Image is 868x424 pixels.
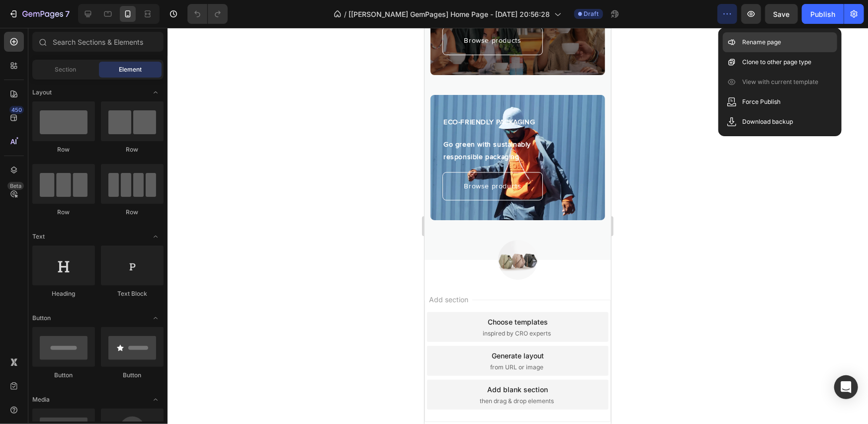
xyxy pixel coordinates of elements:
span: Element [119,65,142,74]
div: Button [101,371,164,380]
p: Rename page [743,37,781,47]
span: Button [32,314,51,323]
span: [[PERSON_NAME] GemPages] Home Page - [DATE] 20:56:28 [349,9,550,19]
span: Text [32,232,45,241]
p: Force Publish [743,97,781,107]
strong: ECO-FRIENDLY PACKAGING [19,90,110,98]
span: Media [32,395,50,404]
div: Choose templates [63,289,123,299]
div: Row [32,145,95,154]
div: Generate layout [67,323,119,333]
p: 7 [65,8,70,20]
div: Text Block [101,289,164,298]
p: View with current template [743,77,819,87]
span: Toggle open [148,85,164,100]
strong: responsible packaging [19,125,95,133]
input: Search Sections & Elements [32,32,164,52]
span: Section [55,65,77,74]
div: Heading [32,289,95,298]
span: Add section [0,266,48,277]
img: image_demo.jpg [74,212,113,252]
strong: Go green with sustainably [19,112,106,121]
div: Add blank section [63,356,124,367]
span: Toggle open [148,310,164,326]
button: 7 [4,4,74,24]
span: Save [774,10,790,18]
span: from URL or image [66,335,119,344]
div: Publish [810,9,835,19]
span: inspired by CRO experts [59,301,127,310]
p: Clone to other page type [743,57,812,67]
div: Button [32,371,95,380]
div: Undo/Redo [187,4,228,24]
div: Row [101,208,164,217]
iframe: Design area [425,28,611,424]
span: / [345,9,347,19]
button: Save [765,4,798,24]
div: Row [101,145,164,154]
span: then drag & drop elements [56,369,130,378]
div: Row [32,208,95,217]
p: Download backup [743,117,793,127]
span: Layout [32,88,52,97]
div: 450 [9,106,24,114]
button: Publish [802,4,844,24]
p: Browse products [39,152,96,165]
span: Draft [584,9,599,18]
div: Open Intercom Messenger [834,375,858,399]
span: Toggle open [148,229,164,245]
span: Toggle open [148,392,164,408]
button: <p>Browse products</p> [18,144,118,172]
div: Beta [7,182,24,190]
p: Browse products [39,6,96,19]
